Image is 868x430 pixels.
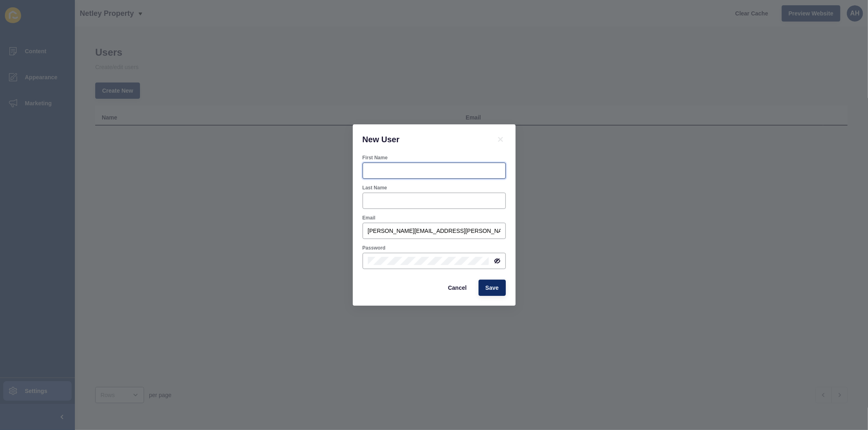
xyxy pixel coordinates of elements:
span: Save [485,284,499,292]
button: Save [479,280,506,296]
label: Email [363,215,376,221]
label: Last Name [363,185,387,191]
span: Cancel [448,284,467,292]
h1: New User [363,134,485,145]
button: Cancel [441,280,474,296]
label: Password [363,245,386,251]
label: First Name [363,154,388,161]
